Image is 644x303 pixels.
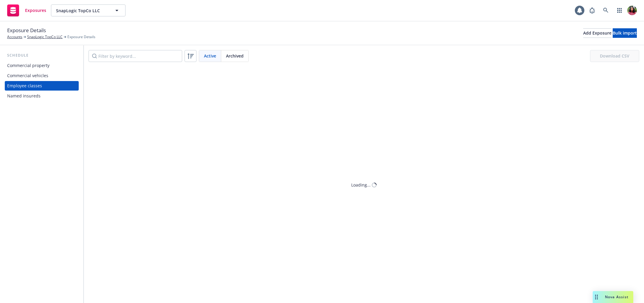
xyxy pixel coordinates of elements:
[51,4,126,16] button: SnapLogic TopCo LLC
[7,61,49,70] div: Commercial property
[56,7,108,14] span: SnapLogic TopCo LLC
[5,52,79,58] div: Schedule
[5,71,79,80] a: Commercial vehicles
[89,50,182,62] input: Filter by keyword...
[5,2,49,19] a: Exposures
[614,4,626,16] a: Switch app
[7,27,46,34] span: Exposure Details
[7,34,22,40] a: Accounts
[613,28,637,38] button: Bulk import
[204,53,216,59] span: Active
[583,29,612,38] div: Add Exposure
[67,34,95,40] span: Exposure Details
[605,294,628,299] span: Nova Assist
[351,182,371,188] div: Loading...
[226,53,244,59] span: Archived
[5,81,79,91] a: Employee classes
[5,61,79,70] a: Commercial property
[7,71,48,80] div: Commercial vehicles
[27,34,63,40] a: SnapLogic TopCo LLC
[586,4,598,16] a: Report a Bug
[25,8,46,13] span: Exposures
[627,6,637,15] img: photo
[600,4,612,16] a: Search
[593,291,600,303] div: Drag to move
[7,91,41,101] div: Named insureds
[583,28,612,38] button: Add Exposure
[593,291,633,303] button: Nova Assist
[7,81,42,91] div: Employee classes
[5,91,79,101] a: Named insureds
[613,29,637,38] div: Bulk import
